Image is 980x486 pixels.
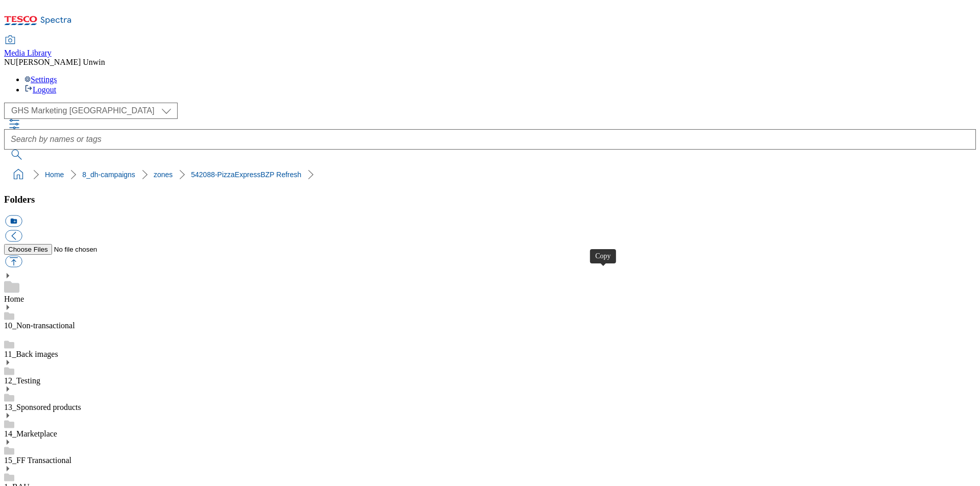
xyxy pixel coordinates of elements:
a: Logout [24,85,56,94]
a: 15_FF Transactional [4,456,71,465]
a: Home [4,295,24,303]
input: Search by names or tags [4,129,976,150]
nav: breadcrumb [4,165,976,184]
a: 14_Marketplace [4,429,57,438]
span: NU [4,58,16,66]
a: 11_Back images [4,350,58,358]
a: 542088-PizzaExpressBZP Refresh [191,171,301,179]
a: 12_Testing [4,376,40,385]
a: 13_Sponsored products [4,403,81,411]
a: zones [154,171,173,179]
a: Settings [24,75,57,84]
a: Home [45,171,64,179]
h3: Folders [4,194,976,205]
a: 8_dh-campaigns [82,171,135,179]
a: 10_Non-transactional [4,321,75,330]
span: [PERSON_NAME] Unwin [16,58,105,66]
a: home [10,166,27,183]
a: Media Library [4,36,52,58]
span: Media Library [4,48,52,57]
